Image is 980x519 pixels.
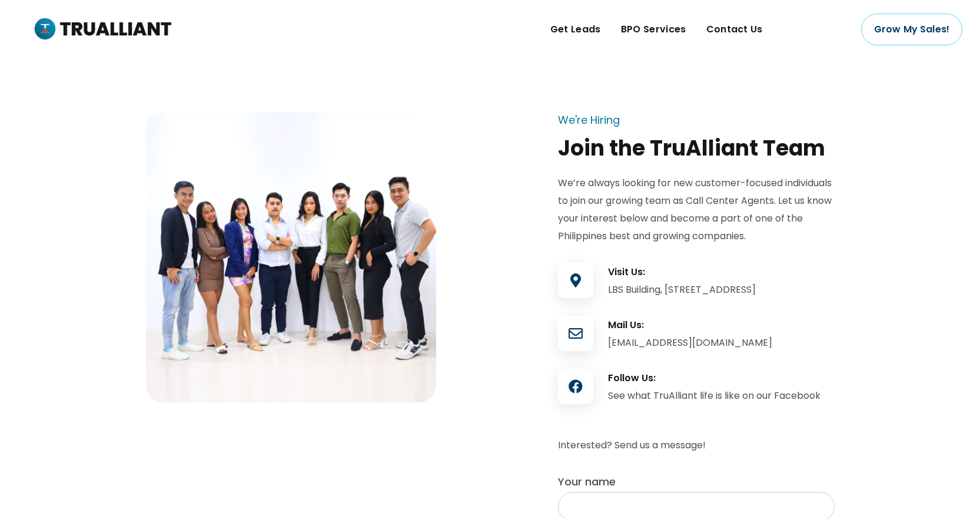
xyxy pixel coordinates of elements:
[608,281,835,299] div: LBS Building, [STREET_ADDRESS]
[146,112,436,402] img: img-802
[558,174,835,245] p: We’re always looking for new customer-focused individuals to join our growing team as Call Center...
[558,114,620,126] div: We're Hiring
[706,21,763,38] span: Contact Us
[621,21,686,38] span: BPO Services
[558,134,835,163] div: Join the TruAlliant Team
[608,266,835,279] h3: Visit Us:
[608,334,835,352] div: [EMAIL_ADDRESS][DOMAIN_NAME]
[608,387,835,405] div: See what TruAlliant life is like on our Facebook
[861,14,962,45] a: Grow My Sales!
[608,319,835,332] h3: Mail Us:
[608,372,835,385] h3: Follow Us:
[558,437,835,454] p: Interested? Send us a message!
[550,21,601,38] span: Get Leads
